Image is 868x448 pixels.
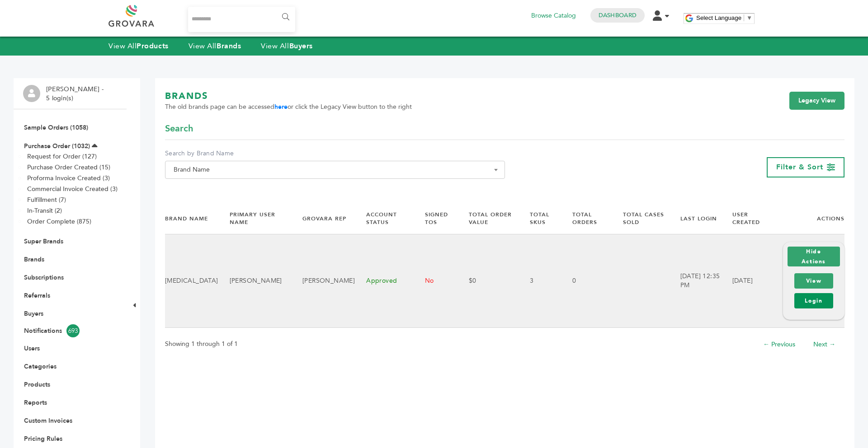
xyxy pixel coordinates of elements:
[188,7,295,32] input: Search...
[165,122,193,135] span: Search
[612,203,669,234] th: Total Cases Sold
[414,203,458,234] th: Signed TOS
[165,161,505,179] span: Brand Name
[519,234,561,328] td: 3
[108,41,169,51] a: View AllProducts
[27,185,118,193] a: Commercial Invoice Created (3)
[289,41,313,51] strong: Buyers
[137,41,168,51] strong: Products
[218,234,291,328] td: [PERSON_NAME]
[24,416,72,425] a: Custom Invoices
[24,291,50,300] a: Referrals
[813,340,835,349] a: Next →
[531,11,576,21] a: Browse Catalog
[24,123,88,132] a: Sample Orders (1058)
[27,206,62,215] a: In-Transit (2)
[165,339,238,350] p: Showing 1 through 1 of 1
[27,217,91,226] a: Order Complete (875)
[27,163,110,172] a: Purchase Order Created (15)
[669,203,721,234] th: Last Login
[24,398,47,407] a: Reports
[261,41,313,51] a: View AllBuyers
[669,234,721,328] td: [DATE] 12:35 PM
[27,174,110,182] a: Proforma Invoice Created (3)
[763,340,795,349] a: ← Previous
[291,234,355,328] td: [PERSON_NAME]
[696,14,741,21] span: Select Language
[696,14,752,21] a: Select Language​
[165,234,218,328] td: [MEDICAL_DATA]
[46,85,106,103] li: [PERSON_NAME] - 5 login(s)
[189,41,241,51] a: View AllBrands
[291,203,355,234] th: Grovara Rep
[27,152,97,161] a: Request for Order (127)
[789,92,844,110] a: Legacy View
[274,103,288,111] a: here
[23,85,40,102] img: profile.png
[721,203,772,234] th: User Created
[744,14,744,21] span: ​
[66,324,80,337] span: 693
[24,255,44,264] a: Brands
[24,142,90,150] a: Purchase Order (1032)
[355,203,413,234] th: Account Status
[165,103,412,112] span: The old brands page can be accessed or click the Legacy View button to the right
[561,203,612,234] th: Total Orders
[165,149,505,158] label: Search by Brand Name
[414,234,458,328] td: No
[24,309,43,318] a: Buyers
[24,237,63,246] a: Super Brands
[772,203,844,234] th: Actions
[24,344,40,353] a: Users
[458,203,519,234] th: Total Order Value
[721,234,772,328] td: [DATE]
[24,324,116,337] a: Notifications693
[218,203,291,234] th: Primary User Name
[355,234,413,328] td: Approved
[24,273,64,282] a: Subscriptions
[794,273,833,289] a: View
[24,434,62,443] a: Pricing Rules
[165,90,412,103] h1: BRANDS
[24,380,50,389] a: Products
[561,234,612,328] td: 0
[24,362,57,371] a: Categories
[599,11,637,19] a: Dashboard
[746,14,752,21] span: ▼
[519,203,561,234] th: Total SKUs
[170,163,500,176] span: Brand Name
[458,234,519,328] td: $0
[794,293,833,308] a: Login
[27,196,66,204] a: Fulfillment (7)
[217,41,241,51] strong: Brands
[788,247,840,266] button: Hide Actions
[165,203,218,234] th: Brand Name
[776,162,823,172] span: Filter & Sort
